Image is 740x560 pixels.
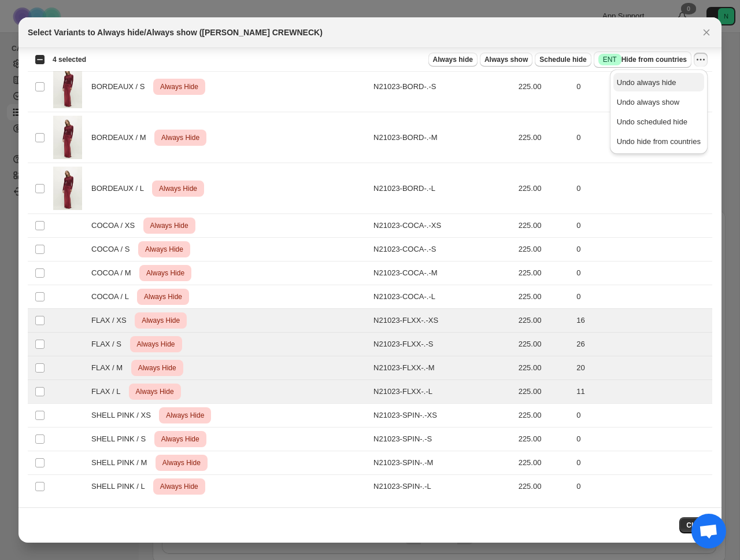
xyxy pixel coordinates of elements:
span: SHELL PINK / XS [91,410,157,421]
td: 0 [573,451,712,475]
span: ENT [603,55,617,64]
span: Always Hide [157,182,199,196]
td: 0 [573,428,712,451]
span: Schedule hide [539,55,586,64]
td: 225.00 [515,285,573,309]
button: SuccessENTHide from countries [594,51,691,68]
button: More actions [694,53,708,67]
td: N21023-FLXX-.-XS [370,309,515,333]
span: BORDEAUX / S [91,81,151,93]
td: 225.00 [515,404,573,428]
span: Always Hide [139,314,182,327]
td: 225.00 [515,238,573,261]
span: 4 selected [53,55,86,64]
span: Always Hide [158,480,201,493]
button: Undo always hide [613,73,704,91]
td: 0 [573,238,712,261]
td: N21023-SPIN-.-L [370,475,515,499]
button: Undo hide from countries [613,132,704,150]
td: 225.00 [515,333,573,356]
span: Always Hide [135,337,177,351]
h2: Select Variants to Always hide/Always show ([PERSON_NAME] CREWNECK) [28,27,323,38]
span: Always Hide [136,361,179,375]
button: Always hide [428,53,478,67]
td: 26 [573,333,712,356]
span: Undo scheduled hide [617,117,687,126]
td: N21023-COCA-.-S [370,238,515,261]
span: Always Hide [144,266,187,280]
span: FLAX / M [91,362,129,374]
span: COCOA / XS [91,220,141,231]
span: Always Hide [159,432,202,446]
td: N21023-COCA-.-L [370,285,515,309]
td: 225.00 [515,163,573,214]
td: 225.00 [515,309,573,333]
td: N21023-FLXX-.-L [370,380,515,404]
td: 11 [573,380,712,404]
button: Undo scheduled hide [613,112,704,131]
button: Close [679,517,712,533]
span: FLAX / XS [91,315,133,326]
td: 225.00 [515,428,573,451]
span: FLAX / S [91,338,128,350]
td: 16 [573,309,712,333]
span: COCOA / L [91,291,135,303]
span: Always show [484,55,528,64]
td: 0 [573,475,712,499]
span: Close [686,521,705,530]
div: Open chat [691,514,726,548]
span: Undo always show [617,98,679,106]
td: N21023-COCA-.-XS [370,214,515,238]
span: Always Hide [159,131,202,145]
td: 225.00 [515,356,573,380]
button: Undo always show [613,93,704,111]
td: 0 [573,404,712,428]
span: Undo always hide [617,78,676,87]
td: N21023-FLXX-.-M [370,356,515,380]
span: SHELL PINK / L [91,481,151,492]
td: 0 [573,112,712,163]
td: 225.00 [515,112,573,163]
span: Always Hide [164,408,206,422]
img: N21023_AMBER_BORDEAUX_0557.jpg [53,65,82,108]
td: N21023-SPIN-.-S [370,428,515,451]
img: N21023_AMBER_BORDEAUX_0557.jpg [53,116,82,159]
span: BORDEAUX / L [91,183,150,194]
button: Always show [480,53,532,67]
td: 225.00 [515,475,573,499]
span: BORDEAUX / M [91,132,152,143]
td: N21023-BORD-.-M [370,112,515,163]
span: Always Hide [158,80,201,94]
td: N21023-FLXX-.-S [370,333,515,356]
span: Always Hide [142,290,184,304]
span: Undo hide from countries [617,137,701,146]
td: 0 [573,214,712,238]
span: SHELL PINK / M [91,457,153,469]
span: COCOA / S [91,244,136,255]
button: Schedule hide [535,53,591,67]
img: N21023_AMBER_BORDEAUX_0557.jpg [53,167,82,210]
td: 0 [573,285,712,309]
td: 0 [573,163,712,214]
td: 225.00 [515,261,573,285]
td: N21023-SPIN-.-XS [370,404,515,428]
span: Always Hide [160,456,203,470]
td: 20 [573,356,712,380]
button: Close [698,24,715,40]
span: Always Hide [143,242,186,256]
td: 0 [573,261,712,285]
span: Hide from countries [598,54,687,65]
td: 225.00 [515,451,573,475]
span: Always Hide [134,385,176,399]
td: 225.00 [515,214,573,238]
td: N21023-BORD-.-L [370,163,515,214]
td: N21023-SPIN-.-M [370,451,515,475]
span: Always Hide [148,219,191,233]
span: Always hide [433,55,473,64]
td: 225.00 [515,380,573,404]
span: SHELL PINK / S [91,433,152,445]
span: COCOA / M [91,267,137,279]
td: 225.00 [515,61,573,112]
td: 0 [573,61,712,112]
span: FLAX / L [91,386,127,397]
